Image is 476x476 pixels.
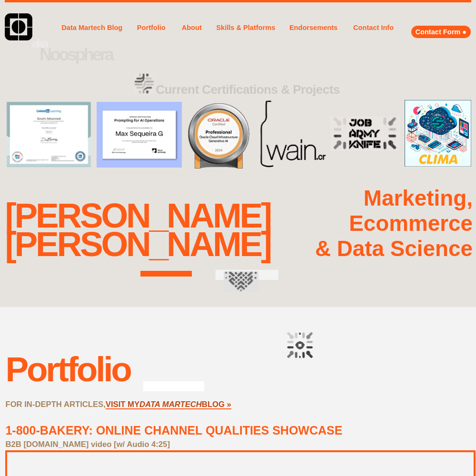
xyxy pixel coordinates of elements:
a: Endorsements [287,21,340,34]
a: Contact Form ● [411,26,471,38]
strong: Ecommerce [349,211,473,236]
iframe: Chat Widget [428,430,476,476]
strong: Marketing, [364,186,473,210]
a: Data Martech Blog [60,19,124,38]
div: Portfolio [5,349,130,389]
a: Skills & Platforms [215,17,277,39]
a: BLOG » [202,400,231,409]
a: VISIT MY [106,400,139,409]
a: Portfolio [134,20,169,36]
strong: FOR IN-DEPTH ARTICLES, [5,400,105,409]
strong: Current Certifications & Projects [156,82,340,97]
a: About [178,21,205,34]
a: Contact Info [350,21,397,34]
strong: & Data Science [315,237,473,261]
a: 1-800-BAKERY: ONLINE CHANNEL QUALITIES SHOWCASE [5,424,342,437]
strong: B2B [DOMAIN_NAME] video [w/ Audio 4:25] [5,440,169,449]
div: [PERSON_NAME] [PERSON_NAME] [5,201,270,259]
a: DATA MARTECH [139,400,202,409]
